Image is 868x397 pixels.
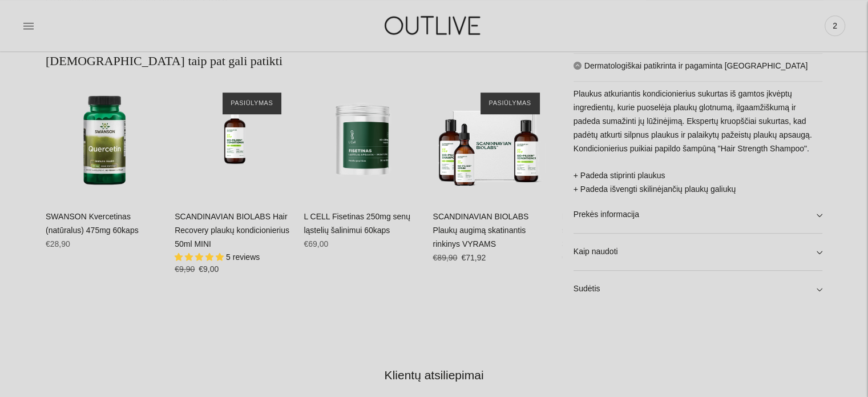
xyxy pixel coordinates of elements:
a: Prekės informacija [574,197,822,233]
h2: [DEMOGRAPHIC_DATA] taip pat gali patikti [46,53,551,70]
a: SCANDINAVIAN BIOLABS Plaukų augimą skatinantis rinkinys VYRAMS [433,81,550,199]
s: €9,90 [175,264,195,274]
a: SCANDINAVIAN BIOLABS Plaukų augimą skatinantis rinkinys VYRAMS [433,212,528,248]
a: SCANDINAVIAN BIOLABS Hair Recovery plaukų kondicionierius 50ml MINI [175,81,292,199]
span: 5.00 stars [175,252,226,262]
a: Kaip naudoti [574,234,822,270]
a: L CELL Fisetinas 250mg senų ląstelių šalinimui 60kaps [304,81,421,199]
span: €71,92 [461,253,486,262]
a: SWANSON Kvercetinas (natūralus) 475mg 60kaps [46,212,139,235]
span: 2 [827,18,843,34]
a: Sudėtis [574,271,822,307]
a: SWANSON Kvercetinas (natūralus) 475mg 60kaps [46,81,163,199]
s: €89,90 [433,253,457,262]
img: OUTLIVE [362,6,505,45]
div: Dermatologiškai patikrinta ir pagaminta [GEOGRAPHIC_DATA] Plaukus atkuriantis kondicionierius suk... [574,53,822,307]
a: SCANDINAVIAN BIOLABS Hair Recovery plaukų kondicionierius 50ml MINI [175,212,289,248]
h2: Klientų atsiliepimai [55,367,813,383]
span: 5 reviews [226,252,260,262]
span: €9,00 [199,264,219,274]
span: €69,00 [304,239,328,248]
a: 2 [825,13,845,38]
a: L CELL Fisetinas 250mg senų ląstelių šalinimui 60kaps [304,212,410,235]
span: €28,90 [46,239,70,248]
